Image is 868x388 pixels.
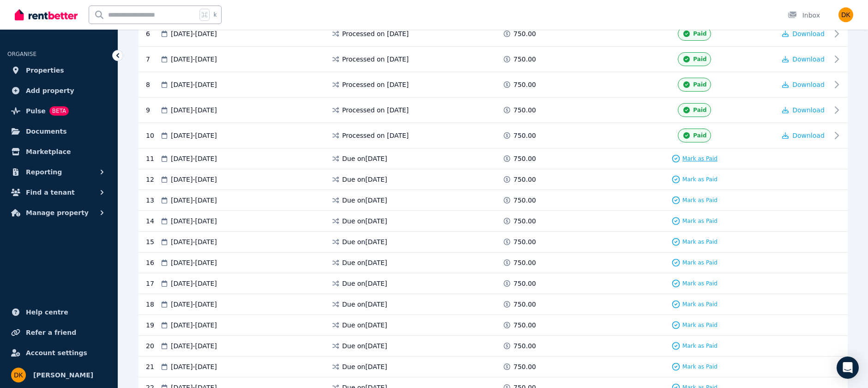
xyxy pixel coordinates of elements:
span: Paid [693,55,706,63]
span: Download [792,55,825,63]
div: 16 [146,258,160,267]
a: Documents [7,122,110,141]
span: Mark as Paid [682,238,717,246]
span: [DATE] - [DATE] [171,279,217,288]
span: Mark as Paid [682,176,717,183]
a: Help centre [7,303,110,321]
span: 750.00 [513,258,536,267]
span: Processed on [DATE] [342,55,409,64]
span: 750.00 [513,300,536,309]
div: 20 [146,341,160,351]
span: Due on [DATE] [342,154,387,163]
span: Due on [DATE] [342,320,387,330]
button: Find a tenant [7,183,110,202]
span: ORGANISE [7,51,36,57]
span: Add property [26,85,74,96]
span: Processed on [DATE] [342,29,409,38]
button: Download [782,131,825,140]
span: [DATE] - [DATE] [171,29,217,38]
span: Paid [693,30,706,37]
div: 9 [146,103,160,117]
a: Refer a friend [7,323,110,342]
span: [DATE] - [DATE] [171,237,217,246]
div: 12 [146,175,160,184]
span: 750.00 [513,362,536,371]
span: Mark as Paid [682,342,717,350]
span: [DATE] - [DATE] [171,196,217,205]
span: Paid [693,106,706,114]
img: Dion Kongas [11,368,26,382]
span: Due on [DATE] [342,362,387,371]
span: Mark as Paid [682,259,717,266]
span: Refer a friend [26,327,76,338]
span: Due on [DATE] [342,196,387,205]
span: Account settings [26,347,87,358]
a: PulseBETA [7,102,110,120]
span: 750.00 [513,154,536,163]
span: Due on [DATE] [342,175,387,184]
span: Due on [DATE] [342,300,387,309]
button: Download [782,105,825,115]
a: Marketplace [7,142,110,161]
a: Add property [7,81,110,100]
span: 750.00 [513,131,536,140]
span: [DATE] - [DATE] [171,131,217,140]
span: BETA [49,106,69,116]
div: 13 [146,196,160,205]
div: Inbox [788,11,820,20]
span: Mark as Paid [682,217,717,225]
span: Download [792,81,825,88]
div: 6 [146,27,160,41]
span: [DATE] - [DATE] [171,300,217,309]
span: Due on [DATE] [342,279,387,288]
div: 11 [146,154,160,163]
span: Paid [693,132,706,139]
a: Properties [7,61,110,80]
button: Download [782,80,825,89]
span: Marketplace [26,146,71,157]
span: 750.00 [513,29,536,38]
span: Due on [DATE] [342,258,387,267]
span: Processed on [DATE] [342,80,409,89]
span: Manage property [26,207,89,218]
span: 750.00 [513,320,536,330]
span: k [213,11,217,18]
span: Properties [26,65,64,76]
button: Reporting [7,163,110,181]
span: Paid [693,81,706,88]
span: 750.00 [513,341,536,351]
span: [DATE] - [DATE] [171,154,217,163]
span: [DATE] - [DATE] [171,105,217,115]
span: Due on [DATE] [342,341,387,351]
span: Pulse [26,105,46,117]
span: Download [792,30,825,37]
span: 750.00 [513,196,536,205]
span: 750.00 [513,216,536,226]
span: Mark as Paid [682,197,717,204]
span: 750.00 [513,80,536,89]
div: 8 [146,78,160,92]
span: 750.00 [513,175,536,184]
div: 7 [146,52,160,66]
span: 750.00 [513,55,536,64]
div: 21 [146,362,160,371]
span: Documents [26,126,67,137]
span: Help centre [26,307,68,318]
div: 10 [146,129,160,142]
span: Due on [DATE] [342,216,387,226]
img: RentBetter [15,8,78,22]
div: 18 [146,300,160,309]
span: Reporting [26,166,62,178]
span: 750.00 [513,237,536,246]
span: [DATE] - [DATE] [171,175,217,184]
button: Download [782,29,825,38]
span: [DATE] - [DATE] [171,80,217,89]
span: [DATE] - [DATE] [171,362,217,371]
div: 15 [146,237,160,246]
button: Download [782,55,825,64]
span: [DATE] - [DATE] [171,258,217,267]
span: Mark as Paid [682,301,717,308]
span: [PERSON_NAME] [33,370,93,381]
img: Dion Kongas [838,7,853,22]
span: Mark as Paid [682,280,717,287]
